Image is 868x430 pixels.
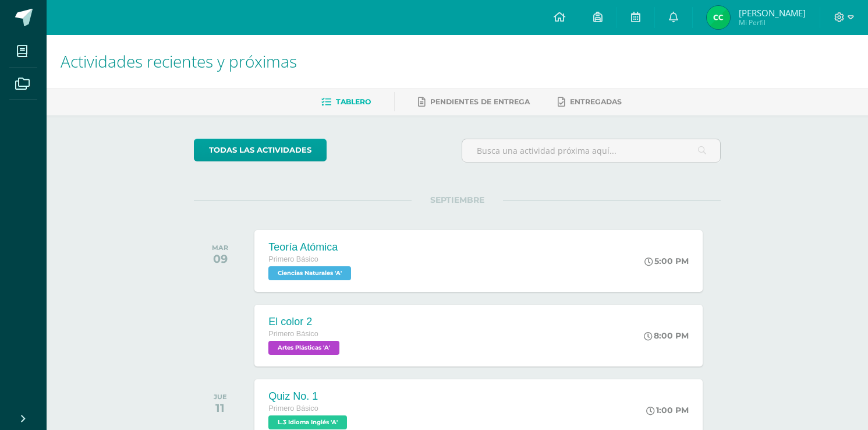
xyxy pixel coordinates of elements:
[268,316,342,328] div: El color 2
[418,93,530,111] a: Pendientes de entrega
[268,241,354,253] div: Teoría Atómica
[336,97,371,106] span: Tablero
[268,404,318,413] span: Primero Básico
[462,139,720,162] input: Busca una actividad próxima aquí...
[644,330,689,341] div: 8:00 PM
[268,390,350,403] div: Quiz No. 1
[707,6,730,29] img: c1481e751337a931ac92308e13e17d32.png
[214,401,227,415] div: 11
[558,93,622,111] a: Entregadas
[268,266,351,280] span: Ciencias Naturales 'A'
[321,93,371,111] a: Tablero
[739,7,806,19] span: [PERSON_NAME]
[644,256,689,266] div: 5:00 PM
[268,330,318,338] span: Primero Básico
[570,97,622,106] span: Entregadas
[61,50,297,72] span: Actividades recientes y próximas
[430,97,530,106] span: Pendientes de entrega
[194,139,327,161] a: todas las Actividades
[739,17,806,27] span: Mi Perfil
[268,255,318,263] span: Primero Básico
[214,393,227,401] div: JUE
[412,195,503,205] span: SEPTIEMBRE
[268,341,339,355] span: Artes Plásticas 'A'
[268,415,347,429] span: L.3 Idioma Inglés 'A'
[646,405,689,415] div: 1:00 PM
[212,252,228,266] div: 09
[212,244,228,252] div: MAR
